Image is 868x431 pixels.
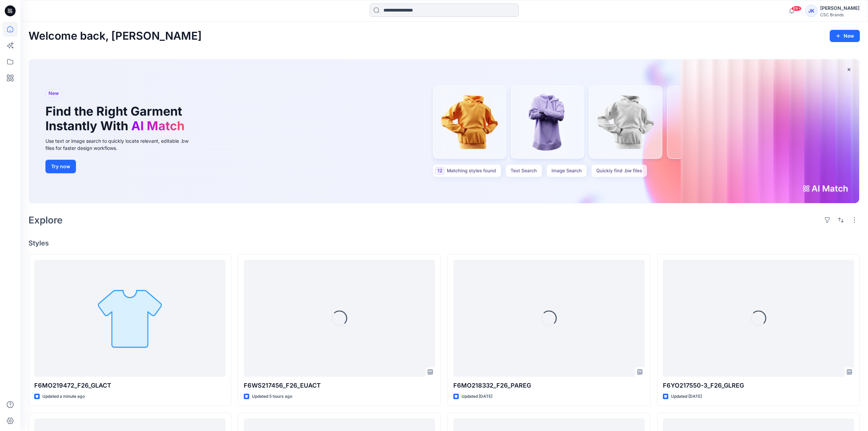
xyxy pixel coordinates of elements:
h2: Explore [28,215,63,226]
p: Updated a minute ago [42,393,85,400]
p: F6WS217456_F26_EUACT [244,381,435,390]
a: F6MO219472_F26_GLACT [34,260,225,377]
button: Try now [45,160,76,173]
button: New [830,30,860,42]
p: Updated 5 hours ago [252,393,292,400]
p: Updated [DATE] [461,393,492,400]
h4: Styles [28,239,860,247]
h1: Find the Right Garment Instantly With [45,104,188,133]
p: Updated [DATE] [671,393,702,400]
p: F6YO217550-3_F26_GLREG [663,381,854,390]
div: Use text or image search to quickly locate relevant, editable .bw files for faster design workflows. [45,137,198,152]
h2: Welcome back, [PERSON_NAME] [28,30,202,42]
div: CSC Brands [820,12,860,17]
span: AI Match [131,118,184,133]
span: 99+ [791,6,802,11]
span: New [48,89,59,97]
p: F6MO219472_F26_GLACT [34,381,225,390]
p: F6MO218332_F26_PAREG [453,381,645,390]
div: [PERSON_NAME] [820,4,860,12]
div: JK [805,5,817,17]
